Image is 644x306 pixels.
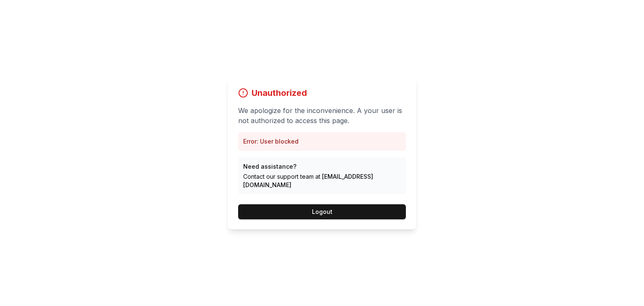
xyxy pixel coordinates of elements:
[238,105,406,126] p: We apologize for the inconvenience. A your user is not authorized to access this page.
[243,162,401,171] p: Need assistance?
[243,137,401,146] p: Error: User blocked
[243,172,401,189] p: Contact our support team at
[252,87,307,99] h1: Unauthorized
[238,204,406,219] button: Logout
